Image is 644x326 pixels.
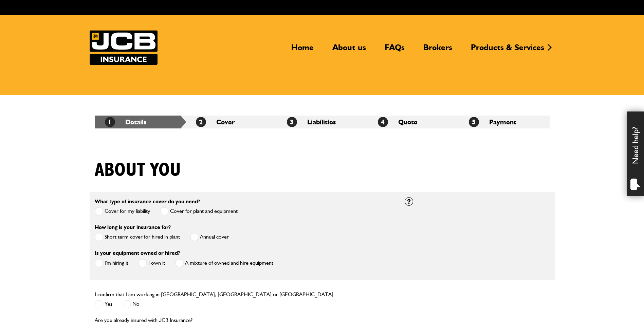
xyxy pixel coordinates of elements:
[466,42,549,58] a: Products & Services
[95,207,150,216] label: Cover for my liability
[469,117,479,127] span: 5
[627,111,644,196] div: Need help?
[95,159,181,182] h1: About you
[186,116,277,128] li: Cover
[95,259,128,267] label: I'm hiring it
[95,199,200,204] label: What type of insurance cover do you need?
[287,117,297,127] span: 3
[286,42,319,58] a: Home
[160,207,238,216] label: Cover for plant and equipment
[368,116,459,128] li: Quote
[380,42,410,58] a: FAQs
[90,30,158,65] img: JCB Insurance Services logo
[196,117,206,127] span: 2
[95,233,180,241] label: Short term cover for hired in plant
[418,42,457,58] a: Brokers
[95,116,186,128] li: Details
[190,233,229,241] label: Annual cover
[139,259,165,267] label: I own it
[459,116,550,128] li: Payment
[378,117,388,127] span: 4
[95,318,192,323] label: Are you already insured with JCB Insurance?
[123,300,140,308] label: No
[90,30,158,65] a: JCB Insurance Services
[105,117,115,127] span: 1
[277,116,368,128] li: Liabilities
[95,300,112,308] label: Yes
[95,292,333,297] label: I confirm that I am working in [GEOGRAPHIC_DATA], [GEOGRAPHIC_DATA] or [GEOGRAPHIC_DATA]
[95,225,171,230] label: How long is your insurance for?
[327,42,371,58] a: About us
[175,259,273,267] label: A mixture of owned and hire equipment
[95,250,180,256] label: Is your equipment owned or hired?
